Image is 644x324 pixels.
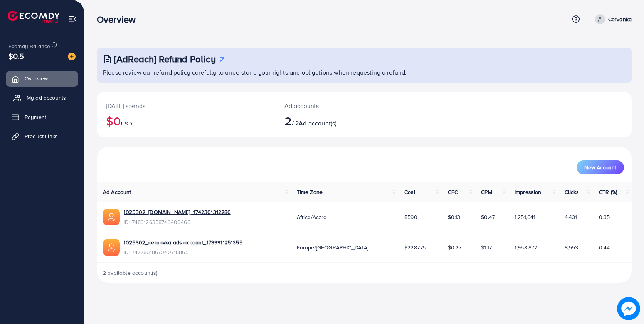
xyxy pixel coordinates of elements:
[404,213,417,221] span: $590
[297,244,369,251] span: Europe/[GEOGRAPHIC_DATA]
[608,15,632,24] p: Cervanka
[8,42,50,50] span: Ecomdy Balance
[103,269,158,277] span: 2 available account(s)
[448,244,462,251] span: $0.27
[103,68,627,77] p: Please review our refund policy carefully to understand your rights and obligations when requesti...
[404,244,426,251] span: $2287.75
[124,208,231,216] a: 1025302_[DOMAIN_NAME]_1742301312286
[68,15,77,23] img: menu
[565,188,579,196] span: Clicks
[25,113,46,121] span: Payment
[599,188,617,196] span: CTR (%)
[106,114,266,128] h2: $0
[599,244,610,251] span: 0.44
[124,248,242,256] span: ID: 7472861867040718865
[448,213,461,221] span: $0.13
[515,188,541,196] span: Impression
[106,101,266,110] p: [DATE] spends
[515,213,535,221] span: 1,251,641
[121,120,132,127] span: USD
[103,209,120,225] img: ic-ads-acc.e4c84228.svg
[103,188,131,196] span: Ad Account
[103,239,120,256] img: ic-ads-acc.e4c84228.svg
[6,129,78,144] a: Product Links
[8,11,60,23] img: logo
[284,114,400,128] h2: / 2
[577,160,624,174] button: New Account
[114,53,216,65] h3: [AdReach] Refund Policy
[284,112,292,130] span: 2
[617,297,640,320] img: image
[448,188,458,196] span: CPC
[8,50,24,62] span: $0.5
[25,132,58,140] span: Product Links
[584,165,616,170] span: New Account
[6,90,78,105] a: My ad accounts
[481,213,495,221] span: $0.47
[25,75,48,82] span: Overview
[592,14,632,24] a: Cervanka
[124,239,242,246] a: 1025302_cernavka ads account_1739911251355
[404,188,415,196] span: Cost
[27,94,66,102] span: My ad accounts
[124,218,231,226] span: ID: 7483126358743400466
[97,14,142,25] h3: Overview
[481,244,492,251] span: $1.17
[6,109,78,125] a: Payment
[297,213,327,221] span: Africa/Accra
[565,213,577,221] span: 4,431
[515,244,537,251] span: 1,958,872
[297,188,323,196] span: Time Zone
[299,119,336,127] span: Ad account(s)
[68,53,76,60] img: image
[599,213,610,221] span: 0.35
[284,101,400,110] p: Ad accounts
[565,244,578,251] span: 8,553
[6,71,78,86] a: Overview
[481,188,492,196] span: CPM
